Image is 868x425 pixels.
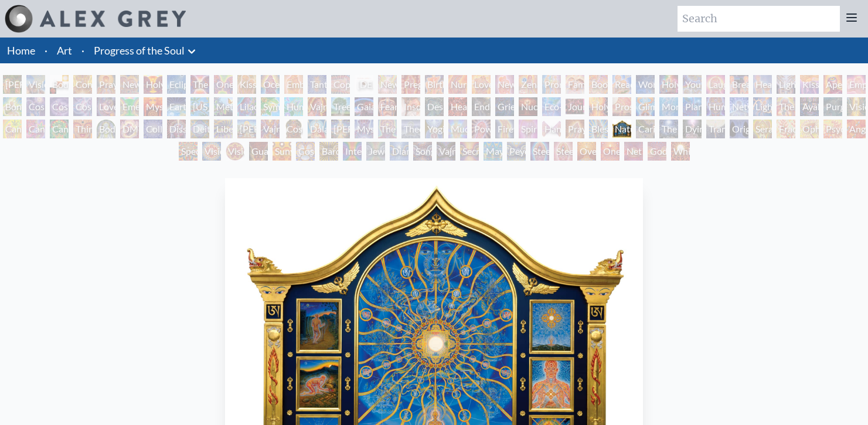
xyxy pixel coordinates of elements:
[554,142,573,161] div: Steeplehead 2
[472,120,491,138] div: Power to the Peaceful
[249,142,268,161] div: Guardian of Infinite Vision
[847,97,866,116] div: Vision Tree
[73,120,92,138] div: Third Eye Tears of Joy
[366,142,385,161] div: Jewel Being
[237,120,256,138] div: [PERSON_NAME]
[3,97,22,116] div: Bond
[519,75,537,94] div: Zena Lotus
[190,120,209,138] div: Deities & Demons Drinking from the Milky Pool
[659,120,678,138] div: The Soul Finds It's Way
[448,97,467,116] div: Headache
[284,97,303,116] div: Humming Bird
[120,97,139,116] div: Emerald Grail
[331,75,350,94] div: Copulating
[589,75,608,94] div: Boo-boo
[566,97,584,116] div: Journey of the Wounded Healer
[601,142,619,161] div: One
[237,97,256,116] div: Lilacs
[378,120,397,138] div: The Seer
[683,75,702,94] div: Young & Old
[753,97,772,116] div: Lightworker
[823,75,842,94] div: Aperture
[73,75,92,94] div: Contemplation
[401,97,420,116] div: Insomnia
[355,97,373,116] div: Gaia
[50,97,69,116] div: Cosmic Artist
[97,75,115,94] div: Praying
[542,75,561,94] div: Promise
[26,75,45,94] div: Visionary Origin of Language
[40,38,52,63] li: ·
[202,142,221,161] div: Vision Crystal
[484,142,502,161] div: Mayan Being
[97,97,115,116] div: Love is a Cosmic Force
[214,120,233,138] div: Liberation Through Seeing
[730,75,748,94] div: Breathing
[26,97,45,116] div: Cosmic Creativity
[378,97,397,116] div: Fear
[636,120,655,138] div: Caring
[190,97,209,116] div: [US_STATE] Song
[706,120,725,138] div: Transfiguration
[777,120,795,138] div: Fractal Eyes
[7,44,35,57] a: Home
[261,75,280,94] div: Ocean of Love Bliss
[284,75,303,94] div: Embracing
[401,75,420,94] div: Pregnancy
[144,97,162,116] div: Mysteriosa 2
[612,97,631,116] div: Prostration
[190,75,209,94] div: The Kiss
[296,142,315,161] div: Cosmic Elf
[800,75,819,94] div: Kiss of the [MEDICAL_DATA]
[179,142,198,161] div: Spectral Lotus
[308,75,326,94] div: Tantra
[542,97,561,116] div: Eco-Atlas
[566,75,584,94] div: Family
[331,97,350,116] div: Tree & Person
[823,120,842,138] div: Psychomicrograph of a Fractal Paisley Cherub Feather Tip
[823,97,842,116] div: Purging
[73,97,92,116] div: Cosmic Lovers
[659,75,678,94] div: Holy Family
[214,75,233,94] div: One Taste
[413,142,432,161] div: Song of Vajra Being
[800,120,819,138] div: Ophanic Eyelash
[237,75,256,94] div: Kissing
[612,120,631,138] div: Nature of Mind
[97,120,115,138] div: Body/Mind as a Vibratory Field of Energy
[683,97,702,116] div: Planetary Prayers
[800,97,819,116] div: Ayahuasca Visitation
[648,142,666,161] div: Godself
[425,97,444,116] div: Despair
[678,6,840,32] input: Search
[753,120,772,138] div: Seraphic Transport Docking on the Third Eye
[495,75,514,94] div: New Family
[50,75,69,94] div: Body, Mind, Spirit
[401,120,420,138] div: Theologue
[308,120,326,138] div: Dalai Lama
[612,75,631,94] div: Reading
[167,75,186,94] div: Eclipse
[57,42,72,59] a: Art
[425,120,444,138] div: Yogi & the Möbius Sphere
[636,75,655,94] div: Wonder
[390,142,409,161] div: Diamond Being
[355,120,373,138] div: Mystic Eye
[706,75,725,94] div: Laughing Man
[472,97,491,116] div: Endarkenment
[319,142,338,161] div: Bardo Being
[659,97,678,116] div: Monochord
[624,142,643,161] div: Net of Being
[120,75,139,94] div: New Man New Woman
[26,120,45,138] div: Cannabis Sutra
[3,120,22,138] div: Cannabis Mudra
[331,120,350,138] div: [PERSON_NAME]
[448,75,467,94] div: Nursing
[77,38,89,63] li: ·
[144,75,162,94] div: Holy Grail
[343,142,362,161] div: Interbeing
[847,120,866,138] div: Angel Skin
[777,97,795,116] div: The Shulgins and their Alchemical Angels
[495,97,514,116] div: Grieving
[671,142,690,161] div: White Light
